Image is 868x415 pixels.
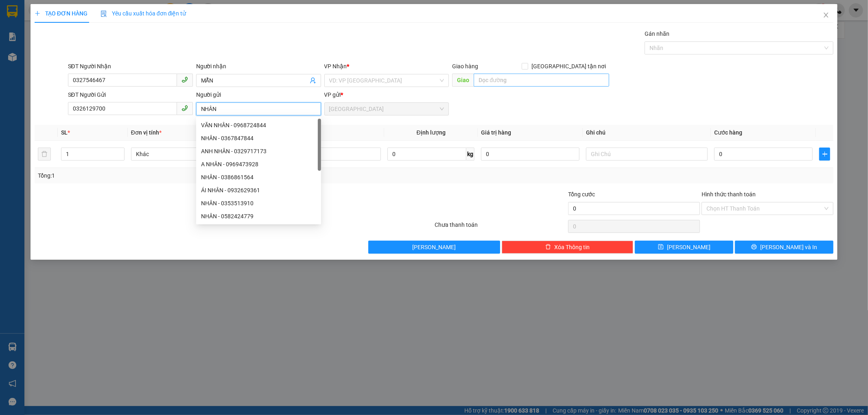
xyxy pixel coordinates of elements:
[528,62,609,71] span: [GEOGRAPHIC_DATA] tận nơi
[452,74,474,87] span: Giao
[568,191,595,198] span: Tổng cước
[196,90,321,99] div: Người gửi
[823,12,829,18] span: close
[481,129,511,136] span: Giá trị hàng
[35,11,40,16] span: plus
[586,148,708,161] input: Ghi Chú
[820,151,830,157] span: plus
[201,212,316,221] div: NHÂN - 0582424779
[88,10,108,30] img: logo.jpg
[545,244,551,250] span: delete
[466,148,474,161] span: kg
[68,39,112,49] li: (c) 2017
[735,241,833,254] button: printer[PERSON_NAME] và In
[324,63,347,70] span: VP Nhận
[101,11,107,17] img: icon
[196,210,321,223] div: NHÂN - 0582424779
[68,31,112,37] b: [DOMAIN_NAME]
[181,76,188,83] span: phone
[201,186,316,195] div: ÁI NHÂN - 0932629361
[658,244,664,250] span: save
[201,121,316,130] div: VĂN NHÂN - 0968724844
[751,244,757,250] span: printer
[196,184,321,197] div: ÁI NHÂN - 0932629361
[583,125,711,141] th: Ghi chú
[502,241,634,254] button: deleteXóa Thông tin
[702,191,756,198] label: Hình thức thanh toán
[50,12,81,50] b: Gửi khách hàng
[819,148,830,161] button: plus
[452,63,478,70] span: Giao hàng
[10,52,36,91] b: Xe Đăng Nhân
[196,171,321,184] div: NHÂN - 0386861564
[196,132,321,145] div: NHÂN - 0367847844
[554,243,590,252] span: Xóa Thông tin
[329,103,444,115] span: Sài Gòn
[201,173,316,182] div: NHÂN - 0386861564
[201,160,316,169] div: A NHÂN - 0969473928
[417,129,446,136] span: Định lượng
[481,148,579,161] input: 0
[434,220,568,235] div: Chưa thanh toán
[101,10,186,17] span: Yêu cầu xuất hóa đơn điện tử
[760,243,817,252] span: [PERSON_NAME] và In
[61,129,68,136] span: SL
[474,74,609,87] input: Dọc đường
[38,171,335,180] div: Tổng: 1
[645,30,669,37] label: Gán nhãn
[196,158,321,171] div: A NHÂN - 0969473928
[310,77,316,84] span: user-add
[201,147,316,156] div: ANH NHÂN - 0329717173
[196,119,321,132] div: VĂN NHÂN - 0968724844
[196,197,321,210] div: NHÂN - 0353513910
[35,10,87,17] span: TẠO ĐƠN HÀNG
[368,241,500,254] button: [PERSON_NAME]
[68,90,193,99] div: SĐT Người Gửi
[815,4,837,27] button: Close
[131,129,162,136] span: Đơn vị tính
[201,199,316,208] div: NHÂN - 0353513910
[181,105,188,111] span: phone
[196,145,321,158] div: ANH NHÂN - 0329717173
[635,241,733,254] button: save[PERSON_NAME]
[136,148,248,160] span: Khác
[196,62,321,71] div: Người nhận
[412,243,456,252] span: [PERSON_NAME]
[667,243,711,252] span: [PERSON_NAME]
[68,62,193,71] div: SĐT Người Nhận
[324,90,449,99] div: VP gửi
[201,134,316,143] div: NHÂN - 0367847844
[38,148,51,161] button: delete
[714,129,742,136] span: Cước hàng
